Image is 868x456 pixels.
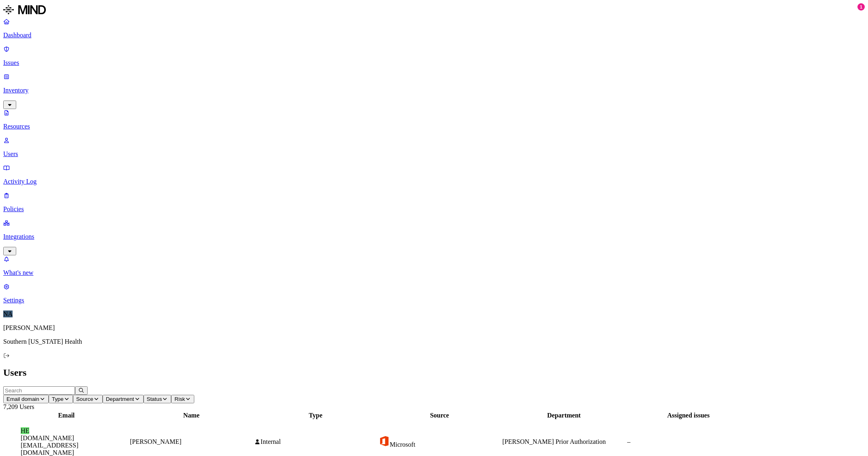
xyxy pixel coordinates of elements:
[3,45,865,66] a: Issues
[3,269,865,276] p: What's new
[390,441,415,448] span: Microsoft
[4,412,128,419] div: Email
[3,18,865,39] a: Dashboard
[21,427,29,434] span: HE
[3,32,865,39] p: Dashboard
[76,396,93,402] span: Source
[254,412,376,419] div: Type
[3,3,865,18] a: MIND
[3,178,865,185] p: Activity Log
[106,396,134,402] span: Department
[3,87,865,94] p: Inventory
[3,310,13,317] span: NA
[260,438,281,445] span: Internal
[378,412,501,419] div: Source
[378,435,390,447] img: office-365.svg
[3,233,865,240] p: Integrations
[502,412,625,419] div: Department
[3,164,865,185] a: Activity Log
[3,403,34,410] span: 7,209 Users
[174,396,185,402] span: Risk
[130,438,253,445] div: [PERSON_NAME]
[3,59,865,66] p: Issues
[3,219,865,254] a: Integrations
[3,137,865,158] a: Users
[3,367,865,378] h2: Users
[3,297,865,304] p: Settings
[3,338,865,345] p: Southern [US_STATE] Health
[130,412,253,419] div: Name
[147,396,162,402] span: Status
[3,206,865,213] p: Policies
[3,283,865,304] a: Settings
[627,412,750,419] div: Assigned issues
[3,109,865,130] a: Resources
[3,3,46,16] img: MIND
[3,386,75,395] input: Search
[3,73,865,108] a: Inventory
[857,3,865,11] div: 1
[3,255,865,276] a: What's new
[627,438,630,445] span: –
[3,192,865,213] a: Policies
[3,123,865,130] p: Resources
[6,396,39,402] span: Email domain
[502,438,625,445] div: [PERSON_NAME] Prior Authorization
[52,396,64,402] span: Type
[3,150,865,158] p: Users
